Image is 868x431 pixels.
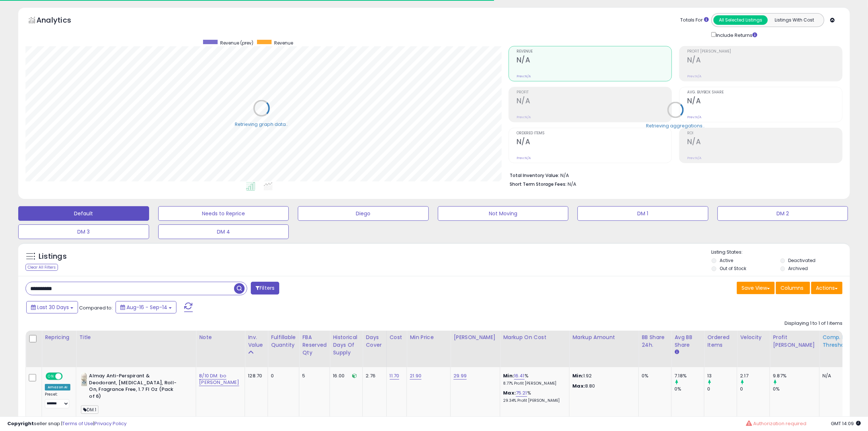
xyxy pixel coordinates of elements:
span: Compared to: [79,304,113,311]
p: 1.92 [572,373,633,379]
span: 2025-10-15 14:09 GMT [831,420,861,427]
div: seller snap | | [7,420,126,427]
div: Min Price [410,334,447,341]
div: N/A [822,373,857,379]
button: Last 30 Days [26,301,78,313]
div: BB Share 24h. [642,334,668,349]
div: [PERSON_NAME] [454,334,497,341]
th: The percentage added to the cost of goods (COGS) that forms the calculator for Min & Max prices. [500,331,569,367]
a: 16.41 [514,372,525,380]
div: Avg BB Share [674,334,701,349]
b: Max: [503,389,516,396]
div: Note [199,334,242,341]
button: Listings With Cost [767,15,822,25]
strong: Max: [572,382,585,389]
button: Actions [811,282,842,294]
button: Columns [776,282,810,294]
div: Profit [PERSON_NAME] [773,334,816,349]
span: Aug-16 - Sep-14 [126,304,167,311]
p: 8.77% Profit [PERSON_NAME] [503,381,564,386]
div: Ordered Items [707,334,734,349]
button: DM 2 [717,206,848,221]
div: Displaying 1 to 1 of 1 items [785,320,842,327]
strong: Min: [572,372,583,379]
div: Markup Amount [572,334,635,341]
span: ON [46,373,55,380]
label: Archived [789,265,808,272]
button: DM 4 [158,224,289,239]
button: Diego [298,206,429,221]
button: Not Moving [438,206,569,221]
div: % [503,390,564,403]
span: Columns [781,284,803,292]
a: 29.99 [454,372,467,380]
span: OFF [62,373,73,380]
a: 75.21 [516,389,527,397]
div: 2.17 [740,373,770,379]
div: Comp. Price Threshold [822,334,860,349]
div: 0 [740,386,770,392]
div: Clear All Filters [26,264,58,271]
div: Inv. value [248,334,265,349]
button: DM 1 [577,206,708,221]
div: Retrieving graph data.. [235,121,288,127]
div: 7.18% [674,373,704,379]
button: Aug-16 - Sep-14 [116,301,176,313]
div: FBA Reserved Qty [302,334,327,357]
div: Retrieving aggregations.. [646,122,705,129]
div: Include Returns [706,31,766,39]
p: 29.34% Profit [PERSON_NAME] [503,398,564,403]
div: Repricing [45,334,73,341]
b: Min: [503,372,514,379]
div: % [503,373,564,386]
div: 0% [642,373,666,379]
div: Title [79,334,193,341]
button: DM 3 [18,224,149,239]
strong: Copyright [7,420,34,427]
div: 0 [707,386,737,392]
button: Default [18,206,149,221]
div: Fulfillable Quantity [271,334,296,349]
span: Authorization required [753,420,806,427]
div: 16.00 [333,373,357,379]
a: 21.90 [410,372,421,380]
div: 5 [302,373,324,379]
div: Totals For [680,17,709,24]
div: 128.70 [248,373,262,379]
button: Filters [251,282,279,295]
div: 0% [674,386,704,392]
button: Save View [737,282,775,294]
div: Historical Days Of Supply [333,334,359,357]
small: Avg BB Share. [674,349,679,355]
div: Preset: [45,392,70,408]
div: Velocity [740,334,767,341]
label: Out of Stock [720,265,746,272]
img: 31ZEp59LXVL._SL40_.jpg [81,373,87,387]
h5: Listings [39,251,67,262]
a: 8/10 DM: bo [PERSON_NAME] [199,372,239,386]
div: Cost [390,334,404,341]
button: All Selected Listings [713,15,768,25]
div: 9.87% [773,373,819,379]
div: 13 [707,373,737,379]
p: Listing States: [712,249,850,256]
a: Terms of Use [62,420,93,427]
div: 2.76 [366,373,381,379]
div: 0% [773,386,819,392]
div: 0 [271,373,293,379]
div: Markup on Cost [503,334,566,341]
span: DM.1 [81,405,98,414]
b: Almay Anti-Perspirant & Deodorant, [MEDICAL_DATA], Roll-On, Fragrance Free, 1.7 Fl Oz (Pack of 6) [89,373,178,401]
label: Deactivated [789,257,816,263]
span: Last 30 Days [37,304,69,311]
button: Needs to Reprice [158,206,289,221]
h5: Analytics [36,15,85,27]
a: 11.70 [390,372,400,380]
a: Privacy Policy [94,420,126,427]
div: Days Cover [366,334,383,349]
div: Amazon AI [45,384,70,390]
p: 8.80 [572,383,633,389]
label: Active [720,257,733,263]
